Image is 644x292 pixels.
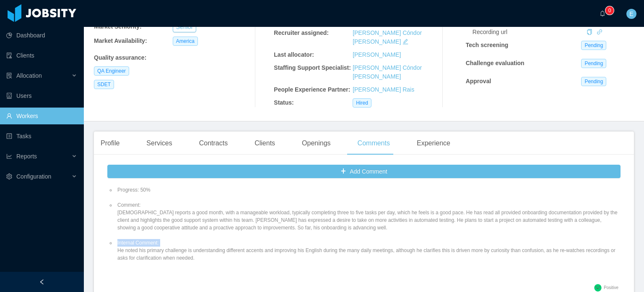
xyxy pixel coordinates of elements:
a: icon: robotUsers [6,87,77,104]
span: Configuration [16,173,51,180]
sup: 0 [605,6,614,15]
div: Clients [248,132,282,155]
b: Staffing Support Specialist: [274,64,351,71]
strong: Approval [466,78,491,84]
a: icon: userWorkers [6,108,77,124]
b: Status: [274,99,293,106]
span: Hired [353,98,371,108]
a: icon: auditClients [6,47,77,64]
div: Experience [410,132,457,155]
i: icon: bell [600,11,605,16]
div: Openings [295,132,338,155]
div: Comments [351,132,397,155]
span: Pending [581,77,606,86]
div: Recording url [473,28,583,37]
span: SDET [94,80,114,89]
span: Pending [581,59,606,68]
b: People Experience Partner: [274,86,350,93]
div: Contracts [192,132,234,155]
div: Services [140,132,179,155]
a: [PERSON_NAME] Rais [353,86,414,93]
span: America [173,37,198,46]
a: [PERSON_NAME] Cóndor [PERSON_NAME] [353,29,422,45]
b: Recruiter assigned: [274,29,329,36]
i: icon: link [597,29,602,35]
button: Senior [173,22,196,32]
li: Progress: 50% [116,186,621,194]
span: Pending [581,41,606,50]
i: icon: line-chart [6,153,12,159]
span: Allocation [16,72,42,79]
strong: Challenge evaluation [466,60,525,66]
a: [PERSON_NAME] [353,51,401,58]
a: icon: profileTasks [6,128,77,145]
span: Positive [604,285,618,290]
b: Market Seniority: [94,23,142,30]
i: icon: copy [587,29,592,35]
li: Internal Comment: He noted his primary challenge is understanding different accents and improving... [116,239,621,262]
span: E [629,9,633,19]
div: Profile [94,132,126,155]
span: QA Engineer [94,66,129,76]
i: icon: setting [6,174,12,179]
a: [PERSON_NAME] Cóndor [PERSON_NAME] [353,64,422,80]
span: Reports [16,153,37,160]
li: Comment: [DEMOGRAPHIC_DATA] reports a good month, with a manageable workload, typically completin... [116,201,621,231]
div: Copy [587,28,592,37]
b: Last allocator: [274,51,314,58]
a: icon: pie-chartDashboard [6,27,77,44]
i: icon: edit [402,39,408,45]
button: icon: plusAdd Comment [107,165,621,178]
strong: Tech screening [466,42,509,48]
b: Quality assurance : [94,54,146,61]
b: Market Availability: [94,37,147,44]
a: icon: link [597,29,602,35]
i: icon: solution [6,73,12,79]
